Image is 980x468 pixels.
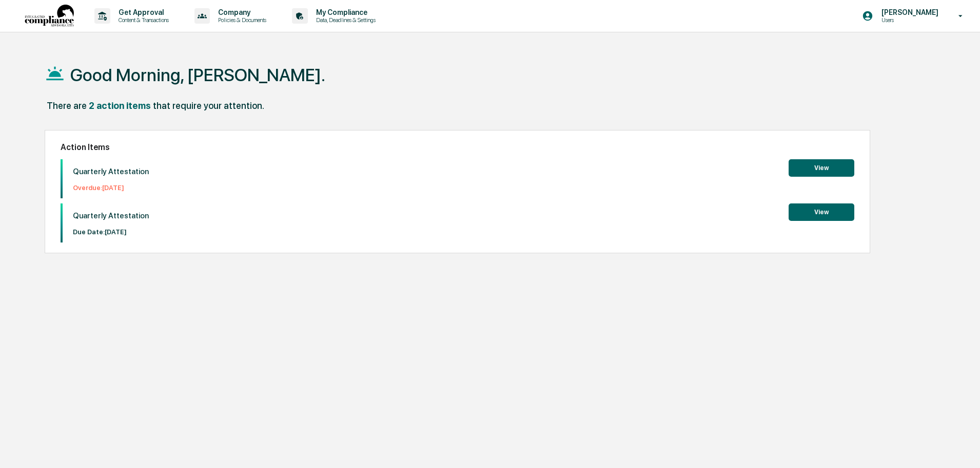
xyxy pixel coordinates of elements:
[210,8,271,16] p: Company
[61,142,854,152] h2: Action Items
[789,207,854,216] a: View
[73,228,149,236] p: Due Date: [DATE]
[210,16,271,24] p: Policies & Documents
[308,16,381,24] p: Data, Deadlines & Settings
[110,8,174,16] p: Get Approval
[73,211,149,220] p: Quarterly Attestation
[789,159,854,177] button: View
[70,65,325,85] h1: Good Morning, [PERSON_NAME].
[25,5,74,28] img: logo
[308,8,381,16] p: My Compliance
[110,16,174,24] p: Content & Transactions
[47,100,87,111] div: There are
[153,100,264,111] div: that require your attention.
[89,100,151,111] div: 2 action items
[873,16,944,24] p: Users
[73,167,149,176] p: Quarterly Attestation
[873,8,944,16] p: [PERSON_NAME]
[73,184,149,192] p: Overdue: [DATE]
[789,162,854,172] a: View
[789,203,854,221] button: View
